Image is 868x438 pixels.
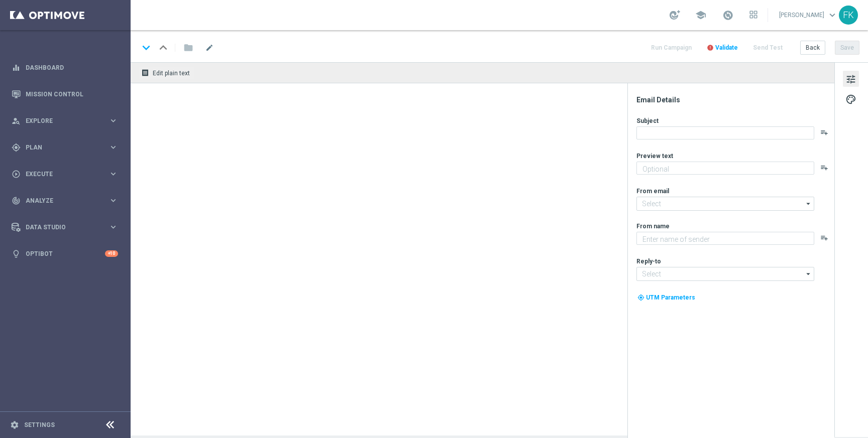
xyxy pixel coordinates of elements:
label: Preview text [636,152,673,160]
i: keyboard_arrow_right [108,196,118,205]
button: playlist_add [820,234,828,242]
a: Optibot [26,240,105,267]
i: arrow_drop_down [804,197,814,210]
button: gps_fixed Plan keyboard_arrow_right [11,143,119,152]
i: gps_fixed [12,143,21,152]
div: FK [839,6,858,25]
span: Execute [26,171,108,177]
div: Dashboard [12,54,118,81]
i: settings [10,420,19,429]
a: Dashboard [26,54,118,81]
label: From email [636,187,669,195]
span: Edit plain text [153,70,190,77]
div: Email Details [636,95,833,104]
button: Save [835,41,859,55]
i: receipt [141,69,149,77]
div: Mission Control [12,81,118,107]
span: keyboard_arrow_down [827,10,838,21]
button: track_changes Analyze keyboard_arrow_right [11,197,119,205]
button: error Validate [705,41,739,55]
div: Optibot [12,240,118,267]
input: Select [636,267,814,281]
label: Reply-to [636,257,661,265]
i: keyboard_arrow_right [108,142,118,152]
i: keyboard_arrow_right [108,169,118,179]
span: school [695,10,706,21]
span: palette [845,93,856,106]
span: Analyze [26,198,108,204]
i: equalizer [12,63,21,72]
button: equalizer Dashboard [11,64,119,72]
button: lightbulb Optibot +10 [11,250,119,258]
div: +10 [105,250,118,257]
div: Execute [12,170,108,179]
i: arrow_drop_down [804,267,814,280]
button: tune [843,71,859,87]
button: Mission Control [11,90,119,98]
span: UTM Parameters [646,294,695,301]
input: Select [636,197,814,211]
button: receipt Edit plain text [139,66,194,79]
button: person_search Explore keyboard_arrow_right [11,117,119,125]
span: mode_edit [205,43,214,52]
button: my_location UTM Parameters [636,292,696,303]
span: Data Studio [26,224,108,230]
i: play_circle_outline [12,170,21,179]
i: track_changes [12,196,21,205]
span: Validate [715,44,738,51]
button: playlist_add [820,128,828,136]
i: error [707,44,714,51]
a: Mission Control [26,81,118,107]
div: Explore [12,116,108,125]
button: playlist_add [820,164,828,172]
a: [PERSON_NAME]keyboard_arrow_down [778,8,839,23]
i: lightbulb [12,249,21,258]
i: my_location [637,294,644,301]
span: Plan [26,144,108,151]
i: person_search [12,116,21,125]
label: Subject [636,117,659,125]
button: Back [800,41,825,55]
div: Analyze [12,196,108,205]
button: Data Studio keyboard_arrow_right [11,223,119,231]
span: Explore [26,118,108,124]
button: play_circle_outline Execute keyboard_arrow_right [11,170,119,178]
div: Data Studio [12,223,108,232]
div: Plan [12,143,108,152]
i: keyboard_arrow_down [139,40,154,55]
label: From name [636,222,670,230]
i: keyboard_arrow_right [108,116,118,125]
span: tune [845,73,856,86]
i: keyboard_arrow_right [108,222,118,232]
button: palette [843,91,859,107]
a: Settings [24,422,55,428]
